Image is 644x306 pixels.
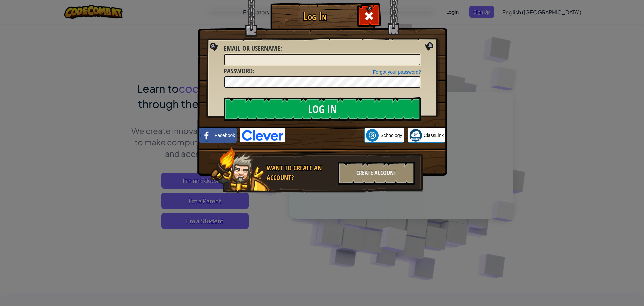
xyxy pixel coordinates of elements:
[267,163,334,182] div: Want to create an account?
[224,97,421,121] input: Log In
[366,129,379,142] img: schoology.png
[272,10,358,22] h1: Log In
[240,128,285,142] img: clever-logo-blue.png
[224,44,280,53] span: Email or Username
[373,69,421,75] a: Forgot your password?
[224,66,254,76] label: :
[338,162,415,185] div: Create Account
[215,132,235,139] span: Facebook
[424,132,444,139] span: ClassLink
[380,132,402,139] span: Schoology
[224,66,253,75] span: Password
[409,129,422,142] img: classlink-logo-small.png
[200,129,213,142] img: facebook_small.png
[285,128,364,143] iframe: Sign in with Google Button
[224,44,282,53] label: :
